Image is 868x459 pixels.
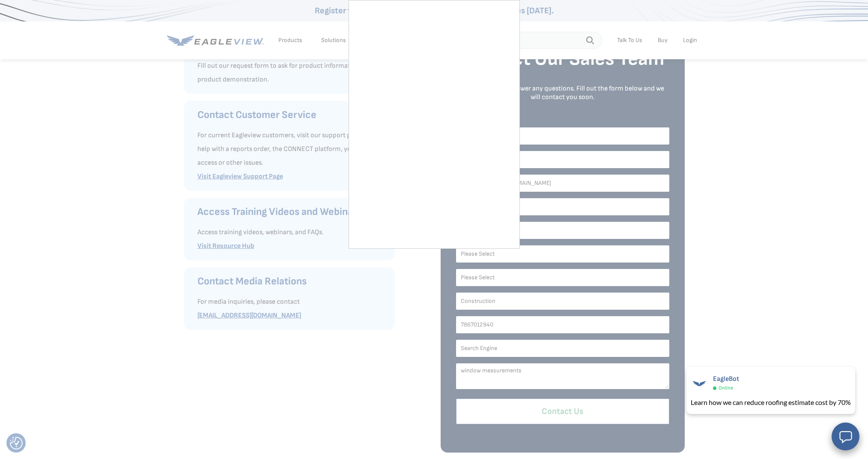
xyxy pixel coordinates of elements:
span: EagleBot [713,375,739,383]
button: Open chat window [832,423,859,450]
div: Learn how we can reduce roofing estimate cost by 70% [691,397,851,408]
span: Online [719,385,733,391]
iframe: recaptcha challenge expires in two minutes [349,0,519,249]
img: EagleBot [691,375,708,392]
